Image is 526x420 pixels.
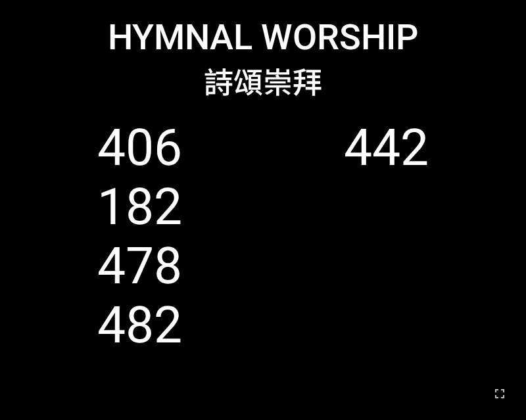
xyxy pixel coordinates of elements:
li: 442 [344,118,429,177]
li: 478 [97,237,182,296]
li: 482 [97,296,182,355]
span: Hymnal Worship [108,16,418,58]
li: 406 [97,118,182,177]
li: 182 [97,177,182,237]
span: 詩頌崇拜 [204,59,322,102]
